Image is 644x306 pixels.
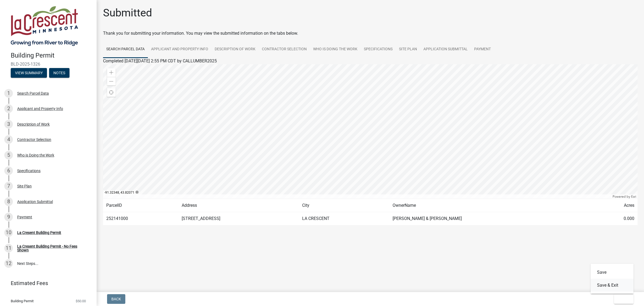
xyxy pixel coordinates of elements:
[17,169,41,173] div: Specifications
[591,266,634,279] button: Save
[17,231,61,234] div: La Cresent Building Permit
[592,199,638,212] td: Acres
[4,151,13,159] div: 5
[11,68,47,78] button: View Summary
[396,41,420,58] a: Site Plan
[107,88,116,97] div: Find my location
[4,213,13,221] div: 9
[148,41,211,58] a: Applicant and Property Info
[76,299,86,303] span: $50.00
[17,153,54,157] div: Who is Doing the Work
[614,294,634,304] button: Exit
[471,41,494,58] a: Payment
[618,297,626,301] span: Exit
[4,104,13,113] div: 2
[17,215,32,219] div: Payment
[4,89,13,98] div: 1
[107,68,116,77] div: Zoom in
[4,120,13,129] div: 3
[17,200,53,204] div: Application Submittal
[420,41,471,58] a: Application Submittal
[631,195,636,198] a: Esri
[591,264,634,294] div: Exit
[17,107,63,111] div: Applicant and Property Info
[17,184,32,188] div: Site Plan
[299,212,389,225] td: LA CRESCENT
[11,6,78,46] img: City of La Crescent, Minnesota
[310,41,361,58] a: Who is Doing the Work
[389,212,592,225] td: [PERSON_NAME] & [PERSON_NAME]
[17,91,49,95] div: Search Parcel Data
[178,199,299,212] td: Address
[107,294,125,304] button: Back
[111,297,121,301] span: Back
[4,259,13,268] div: 12
[11,62,86,67] span: BLD-2025-1326
[49,68,69,78] button: Notes
[103,212,178,225] td: 252141000
[4,182,13,190] div: 7
[103,58,217,63] span: Completed [DATE][DATE] 2:55 PM CDT by CALLUMBER2025
[178,212,299,225] td: [STREET_ADDRESS]
[361,41,396,58] a: Specifications
[17,244,88,252] div: La Cresent Building Permit - No Fees Shown
[591,279,634,292] button: Save & Exit
[17,138,51,141] div: Contractor Selection
[611,194,638,199] div: Powered by
[103,41,148,58] a: Search Parcel Data
[17,122,50,126] div: Description of Work
[49,71,69,75] wm-modal-confirm: Notes
[389,199,592,212] td: OwnerName
[107,77,116,86] div: Zoom out
[103,6,152,19] h1: Submitted
[11,52,92,59] h4: Building Permit
[11,71,47,75] wm-modal-confirm: Summary
[4,244,13,252] div: 11
[103,30,638,37] div: Thank you for submitting your information. You may view the submitted information on the tabs below.
[4,166,13,175] div: 6
[4,197,13,206] div: 8
[299,199,389,212] td: City
[4,135,13,144] div: 4
[4,278,88,289] a: Estimated Fees
[11,299,34,303] span: Building Permit
[103,199,178,212] td: ParcelID
[211,41,259,58] a: Description of Work
[592,212,638,225] td: 0.000
[259,41,310,58] a: Contractor Selection
[4,228,13,237] div: 10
